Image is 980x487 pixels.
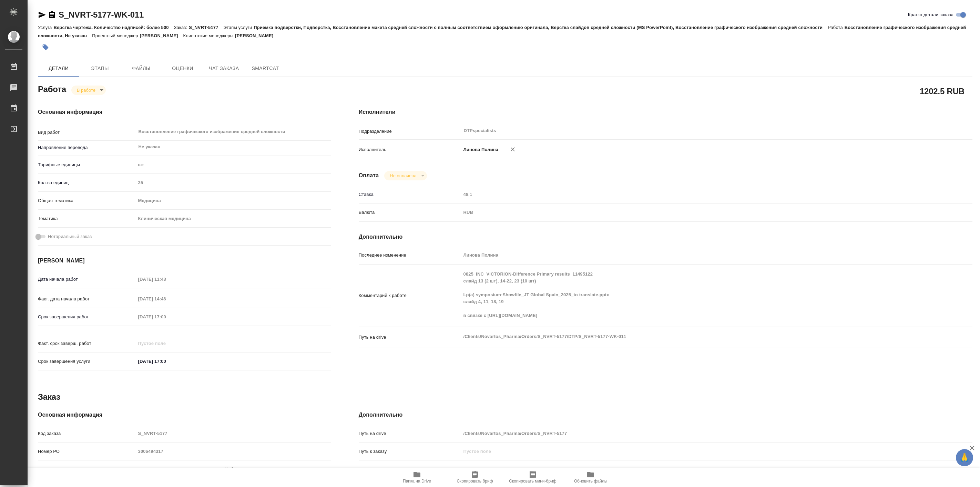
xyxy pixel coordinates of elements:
span: Файлы [125,64,158,73]
button: Скопировать мини-бриф [504,468,562,487]
button: Папка на Drive [388,468,446,487]
h4: Дополнительно [359,411,972,419]
p: Общая тематика [38,197,136,204]
p: Путь на drive [359,334,461,341]
div: В работе [71,86,106,95]
h2: Заказ [38,391,60,402]
p: Валюта [359,209,461,216]
span: Оценки [166,64,199,73]
input: Пустое поле [136,428,331,438]
p: Номер РО [38,448,136,455]
input: Пустое поле [136,294,196,304]
p: Услуга [38,25,53,30]
p: Клиентские менеджеры [183,33,235,38]
h4: [PERSON_NAME] [38,257,331,265]
button: Скопировать ссылку для ЯМессенджера [38,11,46,19]
span: Кратко детали заказа [908,11,953,18]
h2: Работа [38,82,66,95]
span: Обновить файлы [574,479,608,484]
span: Скопировать мини-бриф [509,479,556,484]
p: Проектный менеджер [92,33,140,38]
span: Скопировать бриф [457,479,493,484]
p: Работа [828,25,845,30]
button: Скопировать бриф [446,468,504,487]
span: Этапы [83,64,116,73]
p: Линова Полина [461,146,499,153]
h4: Основная информация [38,411,331,419]
p: Заказ: [174,25,189,30]
p: [PERSON_NAME] [235,33,278,38]
input: Пустое поле [461,428,921,438]
p: Верстка чертежа. Количество надписей: более 500 [53,25,174,30]
input: Пустое поле [136,274,196,284]
button: 🙏 [956,449,973,466]
span: Нотариальный заказ [48,233,92,240]
input: Пустое поле [461,189,921,199]
span: SmartCat [249,64,282,73]
input: Пустое поле [461,446,921,456]
input: Пустое поле [136,446,331,456]
p: Код заказа [38,430,136,437]
input: ✎ Введи что-нибудь [136,356,196,366]
button: Не оплачена [388,173,418,179]
div: Медицина [136,195,331,207]
span: 🙏 [959,450,970,465]
h4: Исполнители [359,108,972,116]
h2: 1202.5 RUB [920,85,964,97]
button: Добавить тэг [38,40,53,55]
input: Пустое поле [136,464,331,474]
span: Детали [42,64,75,73]
p: [PERSON_NAME] [140,33,183,38]
p: Срок завершения услуги [38,358,136,365]
p: Комментарий к работе [359,292,461,299]
p: Этапы услуги [224,25,254,30]
textarea: /Clients/Novartos_Pharma/Orders/S_NVRT-5177/DTP/S_NVRT-5177-WK-011 [461,331,921,342]
h4: Основная информация [38,108,331,116]
textarea: 0825_INC_VICTORION-Difference Primary results_11495122 слайд 13 (2 шт), 14-22, 23 (10 шт) Lp(a) s... [461,268,921,321]
input: Пустое поле [136,178,331,188]
p: Факт. срок заверш. работ [38,340,136,347]
span: Чат заказа [207,64,241,73]
p: Проекты Smartcat [359,466,461,473]
button: Удалить исполнителя [505,142,520,157]
h4: Оплата [359,171,379,180]
input: Пустое поле [136,338,196,348]
input: Пустое поле [136,312,196,322]
button: В работе [75,87,98,93]
p: Срок завершения работ [38,314,136,320]
div: RUB [461,207,921,218]
p: S_NVRT-5177 [189,25,223,30]
h4: Дополнительно [359,233,972,241]
p: Тематика [38,215,136,222]
div: В работе [384,171,427,180]
button: Обновить файлы [562,468,620,487]
p: Тарифные единицы [38,161,136,168]
p: Путь на drive [359,430,461,437]
p: Вид работ [38,129,136,136]
div: шт [136,159,331,171]
p: Факт. дата начала работ [38,296,136,302]
a: S_NVRT-5177 [461,467,490,472]
input: Пустое поле [461,250,921,260]
p: Вид услуги [38,466,136,473]
p: Направление перевода [38,144,136,151]
button: Скопировать ссылку [48,11,56,19]
p: Исполнитель [359,146,461,153]
p: Кол-во единиц [38,179,136,186]
p: Приемка подверстки, Подверстка, Восстановление макета средней сложности с полным соответствием оф... [254,25,828,30]
p: Подразделение [359,128,461,135]
a: S_NVRT-5177-WK-011 [59,10,144,19]
p: Последнее изменение [359,252,461,259]
p: Путь к заказу [359,448,461,455]
span: Папка на Drive [403,479,431,484]
p: Дата начала работ [38,276,136,283]
div: Клиническая медицина [136,213,331,225]
p: Ставка [359,191,461,198]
